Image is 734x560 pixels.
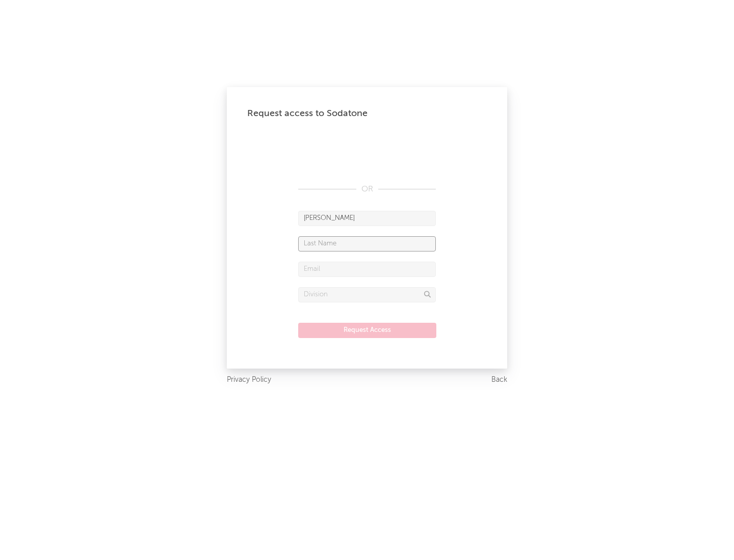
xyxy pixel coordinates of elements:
input: Last Name [298,236,436,251]
button: Request Access [298,323,436,338]
input: Email [298,262,436,277]
input: Division [298,287,436,302]
a: Back [491,374,507,386]
a: Privacy Policy [227,374,271,386]
input: First Name [298,211,436,226]
div: Request access to Sodatone [247,107,487,120]
div: OR [298,183,436,195]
